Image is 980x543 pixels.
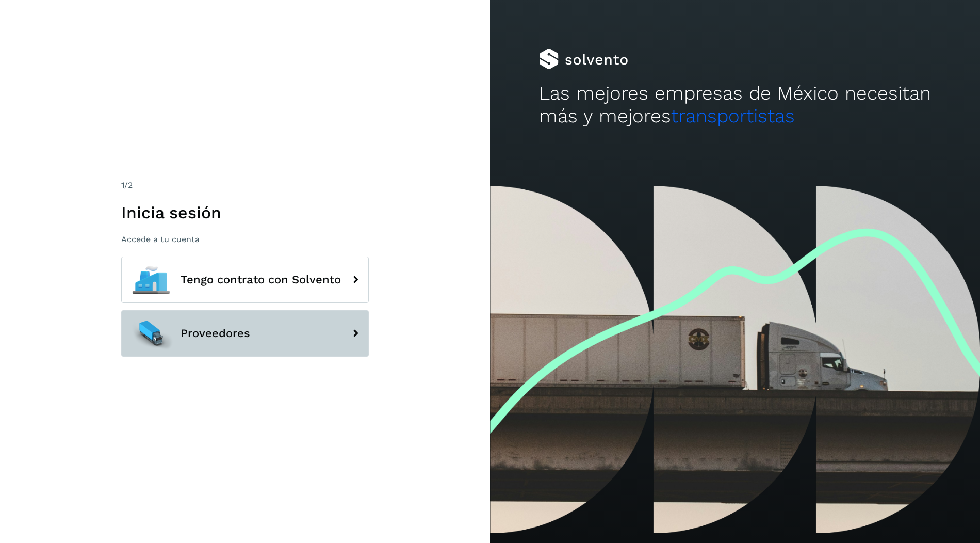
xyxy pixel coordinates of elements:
[539,82,931,128] h2: Las mejores empresas de México necesitan más y mejores
[671,105,795,127] span: transportistas
[181,274,341,286] span: Tengo contrato con Solvento
[121,179,369,191] div: /2
[121,203,369,222] h1: Inicia sesión
[121,180,124,190] span: 1
[121,234,369,244] p: Accede a tu cuenta
[181,327,250,340] span: Proveedores
[121,257,369,303] button: Tengo contrato con Solvento
[121,310,369,357] button: Proveedores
